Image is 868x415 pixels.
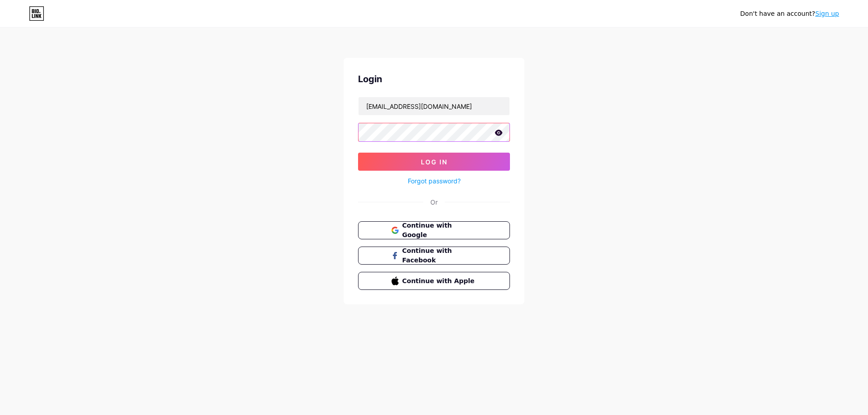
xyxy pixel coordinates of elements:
[402,246,477,265] span: Continue with Facebook
[358,72,510,86] div: Login
[358,247,510,265] button: Continue with Facebook
[358,272,510,290] button: Continue with Apple
[359,97,509,115] input: Username
[421,158,448,166] span: Log In
[402,276,477,286] span: Continue with Apple
[408,176,461,186] a: Forgot password?
[402,221,477,240] span: Continue with Google
[815,10,839,17] a: Sign up
[740,9,839,19] div: Don't have an account?
[358,221,510,239] button: Continue with Google
[358,153,510,171] button: Log In
[430,197,438,207] div: Or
